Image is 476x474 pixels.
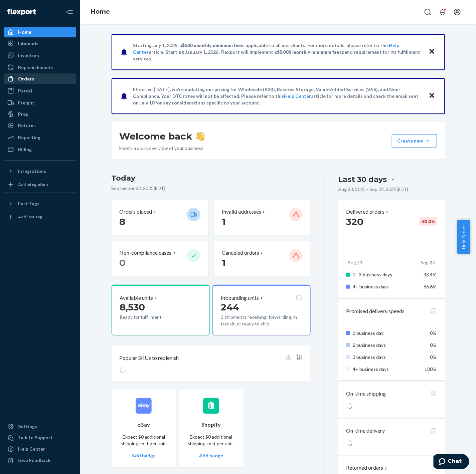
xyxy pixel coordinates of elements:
div: Settings [18,423,37,430]
span: Help Center [457,220,470,254]
a: Prep [4,109,76,120]
span: 33.4% [424,272,437,277]
a: Billing [4,144,76,155]
button: Open account menu [451,5,464,19]
p: 1 - 3 business days [353,271,419,278]
button: Open notifications [436,5,449,19]
span: 8,530 [120,301,145,313]
a: Reporting [4,132,76,143]
p: 1 business day [353,330,419,336]
span: 244 [221,301,239,313]
p: September 22, 2025 ( EDT ) [112,185,311,192]
div: Give Feedback [18,457,50,464]
img: Flexport logo [7,9,36,15]
button: Inbounding units2441 shipments receiving, forwarding, in transit, or ready to ship [212,285,311,335]
p: Starting July 1, 2025, a is applicable to all merchants. For more details, please refer to this a... [133,42,422,62]
a: Add Fast Tag [4,212,76,222]
div: Inbounds [18,40,38,47]
h1: Welcome back [120,130,205,142]
div: Help Center [18,446,45,453]
div: Parcel [18,87,32,94]
span: 0% [430,354,437,360]
div: Billing [18,146,32,153]
button: Canceled orders 1 [214,241,311,277]
p: Aug 23, 2025 - Sep 22, 2025 ( EDT ) [338,186,408,193]
button: Integrations [4,166,76,177]
p: 4+ business days [353,283,419,290]
span: 66.6% [424,284,437,289]
a: Freight [4,97,76,108]
div: Orders [18,75,34,82]
div: Talk to Support [18,435,53,441]
button: Add badge [199,453,223,459]
p: eBay [137,421,150,429]
a: Replenishments [4,62,76,73]
a: Inventory [4,50,76,61]
a: Help Center [284,93,311,99]
h3: Today [112,173,311,184]
a: Home [4,27,76,37]
p: Expect $0 additional shipping cost per unit. [187,434,235,447]
p: Delivered orders [346,208,390,216]
button: Orders placed 8 [112,200,208,236]
button: Returned orders [346,464,388,472]
ol: breadcrumbs [86,2,115,22]
p: Shopify [201,421,221,429]
button: Available units8,530Ready for fulfillment [112,285,210,335]
div: Inventory [18,52,39,59]
span: 100% [425,366,437,372]
button: Close [428,91,436,101]
span: $5,000 monthly minimum fee [277,49,340,55]
span: 0% [430,342,437,348]
iframe: Opens a widget where you can chat to one of our agents [434,454,469,471]
span: 1 [222,257,226,268]
p: On-time shipping [346,390,386,398]
span: 8 [120,216,126,227]
div: Freight [18,99,34,106]
a: Inbounds [4,38,76,49]
div: Reporting [18,134,40,141]
button: Close [428,47,436,57]
button: Create new [392,134,437,148]
button: Fast Tags [4,198,76,209]
button: Non-compliance cases 0 [112,241,208,277]
div: -32.2 % [420,217,437,226]
span: 0 [120,257,126,268]
p: Non-compliance cases [120,249,172,257]
p: Available units [120,294,153,302]
p: On-time delivery [346,427,385,435]
div: Prep [18,111,28,117]
button: Close Navigation [63,5,76,19]
span: $500 monthly minimum fee [182,42,241,48]
div: Home [18,29,31,35]
p: Here’s a quick overview of your business [120,145,205,152]
button: Add badge [132,453,156,459]
p: 4+ business days [353,366,419,373]
div: Last 30 days [338,174,387,185]
p: Expect $0 additional shipping cost per unit. [120,434,168,447]
a: Add Integration [4,179,76,190]
a: Settings [4,421,76,432]
div: Returns [18,122,36,129]
a: Parcel [4,85,76,96]
img: hand-wave emoji [195,132,205,141]
div: Replenishments [18,64,53,71]
p: Orders placed [120,208,152,216]
button: Open Search Box [421,5,435,19]
button: Give Feedback [4,455,76,466]
button: Talk to Support [4,433,76,443]
p: Invalid addresses [222,208,261,216]
p: Canceled orders [222,249,259,257]
p: Aug 23 [347,259,362,266]
p: Promised delivery speeds [346,307,405,315]
p: Ready for fulfillment [120,314,182,320]
p: Inbounding units [221,294,259,302]
p: Popular SKUs to replenish [120,354,179,362]
p: 3 business days [353,354,419,361]
p: Sep 22 [421,259,435,266]
p: 1 shipments receiving, forwarding, in transit, or ready to ship [221,314,302,327]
